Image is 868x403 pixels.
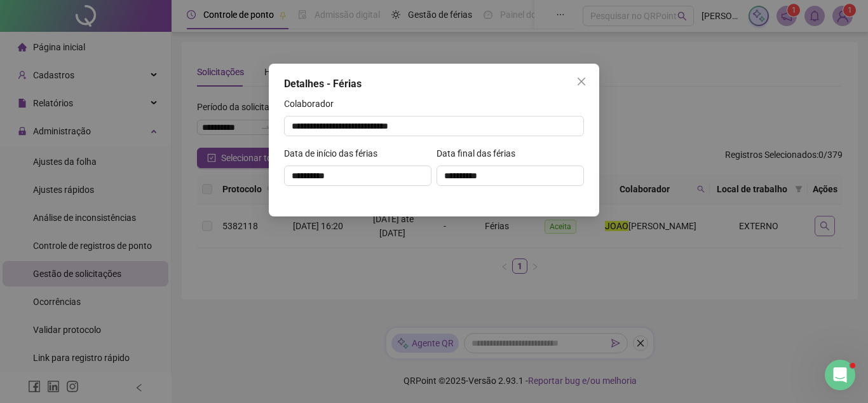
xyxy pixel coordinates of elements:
[284,146,386,160] label: Data de início das férias
[284,97,342,111] label: Colaborador
[571,71,592,92] button: Close
[437,146,524,160] label: Data final das férias
[576,76,587,87] span: close
[825,360,855,390] iframe: Intercom live chat
[284,76,584,92] div: Detalhes - Férias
